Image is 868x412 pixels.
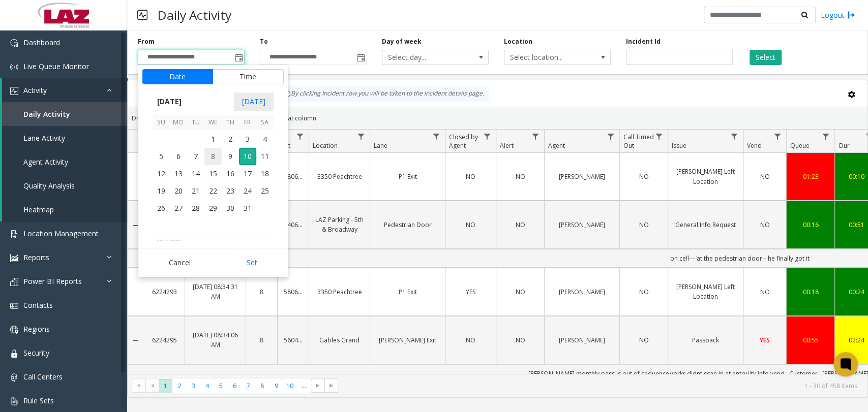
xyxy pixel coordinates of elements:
th: We [204,115,222,131]
a: [PERSON_NAME] [551,220,613,230]
span: Toggle popup [233,50,244,65]
span: Go to the next page [314,382,322,390]
a: Location Filter Menu [354,130,368,143]
a: Quality Analysis [2,174,127,198]
span: 27 [170,200,187,217]
span: Reports [23,252,49,262]
td: Monday, October 20, 2025 [170,182,187,200]
td: Sunday, October 12, 2025 [153,165,170,182]
span: Page 6 [228,379,242,393]
a: [DATE] 08:34:31 AM [191,282,240,301]
a: Alert Filter Menu [528,130,542,143]
a: NO [626,335,662,345]
a: Agent Activity [2,150,127,174]
span: Regions [23,324,50,334]
a: [PERSON_NAME] [551,287,613,297]
label: Location [504,37,532,46]
span: Dur [839,141,849,150]
span: NO [760,172,770,181]
span: 4 [256,131,274,148]
label: Day of week [382,37,422,46]
th: Mo [170,115,187,131]
a: YES [452,287,490,297]
span: Page 2 [172,379,186,393]
span: Power BI Reports [23,276,82,286]
a: NO [750,287,780,297]
a: Collapse Details [128,336,144,344]
td: Friday, October 10, 2025 [239,148,256,165]
div: Data table [128,130,867,374]
span: 13 [170,165,187,182]
span: 1 [204,131,222,148]
span: Vend [747,141,762,150]
span: 11 [256,148,274,165]
td: Sunday, October 5, 2025 [153,148,170,165]
img: 'icon' [10,63,18,71]
span: Select location... [504,50,589,65]
span: 26 [153,200,170,217]
a: Passback [674,335,737,345]
a: 580624 [284,172,303,181]
a: 00:16 [793,220,828,230]
a: NO [502,220,538,230]
a: Vend Filter Menu [770,130,784,143]
a: [DATE] 08:34:06 AM [191,330,240,350]
label: From [138,37,155,46]
img: pageIcon [137,3,147,27]
th: Th [222,115,239,131]
img: 'icon' [10,326,18,334]
a: 3350 Peachtree [315,287,364,297]
span: YES [760,336,770,344]
span: 23 [222,182,239,200]
span: Lane Activity [23,133,65,143]
a: YES [750,335,780,345]
a: NO [750,220,780,230]
label: To [260,37,268,46]
td: Thursday, October 16, 2025 [222,165,239,182]
td: Tuesday, October 21, 2025 [187,182,204,200]
a: General Info Request [674,220,737,230]
span: NO [466,336,475,344]
span: Closed by Agent [449,133,478,150]
a: [PERSON_NAME] [551,172,613,181]
button: Date tab [142,69,213,84]
a: [PERSON_NAME] [551,335,613,345]
td: Tuesday, October 7, 2025 [187,148,204,165]
span: Page 11 [297,379,311,393]
span: Security [23,348,49,358]
img: 'icon' [10,373,18,382]
span: Quality Analysis [23,181,75,191]
img: 'icon' [10,278,18,286]
a: Collapse Details [128,221,144,230]
td: Wednesday, October 29, 2025 [204,200,222,217]
span: [DATE] [153,94,186,109]
h3: Daily Activity [153,3,236,27]
td: Thursday, October 2, 2025 [222,131,239,148]
a: Lane Activity [2,126,127,150]
a: 560424 [284,335,303,345]
div: By clicking Incident row you will be taken to the incident details page. [278,86,489,102]
td: Sunday, October 19, 2025 [153,182,170,200]
td: Thursday, October 23, 2025 [222,182,239,200]
a: P1 Exit [376,287,439,297]
a: 8 [252,287,271,297]
span: 20 [170,182,187,200]
span: Page 7 [242,379,255,393]
span: Contacts [23,300,53,310]
a: 3350 Peachtree [315,172,364,181]
a: 640601 [284,220,303,230]
span: 12 [153,165,170,182]
td: Sunday, October 26, 2025 [153,200,170,217]
span: 18 [256,165,274,182]
td: Wednesday, October 15, 2025 [204,165,222,182]
span: 17 [239,165,256,182]
span: 7 [187,148,204,165]
td: Saturday, October 25, 2025 [256,182,274,200]
a: NO [626,220,662,230]
span: 10 [239,148,256,165]
span: Go to the last page [324,378,338,393]
span: Location [313,141,338,150]
span: Page 3 [187,379,200,393]
a: Call Timed Out Filter Menu [652,130,666,143]
span: Dashboard [23,38,60,47]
